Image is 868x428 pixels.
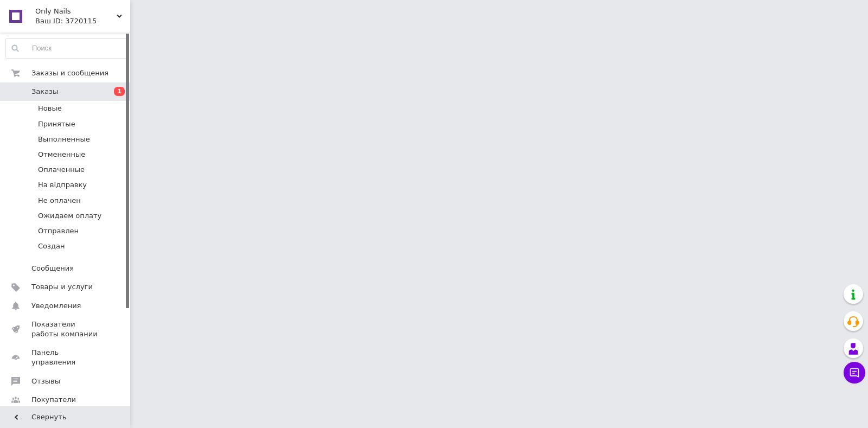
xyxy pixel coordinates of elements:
[31,320,100,339] span: Показатели работы компании
[35,16,130,26] div: Ваш ID: 3720115
[31,395,76,405] span: Покупатели
[31,376,60,386] span: Отзывы
[38,241,65,251] span: Создан
[31,348,100,367] span: Панель управления
[844,362,865,384] button: Чат с покупателем
[31,68,108,78] span: Заказы и сообщения
[31,264,74,273] span: Сообщения
[31,87,58,97] span: Заказы
[114,87,125,96] span: 1
[38,150,85,159] span: Отмененные
[38,196,81,206] span: Не оплачен
[38,226,79,236] span: Отправлен
[38,165,85,175] span: Оплаченные
[31,282,93,292] span: Товары и услуги
[38,211,101,221] span: Ожидаем оплату
[35,7,117,16] span: Only Nails
[6,39,127,58] input: Поиск
[38,119,75,129] span: Принятые
[38,135,90,144] span: Выполненные
[38,180,87,190] span: На відправку
[38,104,62,113] span: Новые
[31,301,81,311] span: Уведомления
